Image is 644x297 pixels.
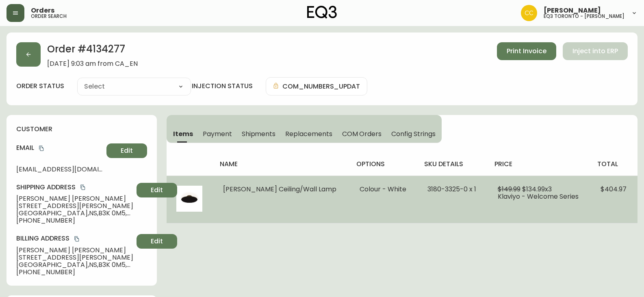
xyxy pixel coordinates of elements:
[497,42,556,60] button: Print Invoice
[601,184,627,194] span: $404.97
[391,130,435,138] span: Config Strings
[494,160,585,169] h4: price
[106,143,147,158] button: Edit
[47,60,138,67] span: [DATE] 9:03 am from CA_EN
[16,183,133,192] h4: Shipping Address
[31,14,67,19] h5: order search
[16,234,133,243] h4: Billing Address
[121,146,133,155] span: Edit
[285,130,332,138] span: Replacements
[223,184,336,194] span: [PERSON_NAME] Ceiling/Wall Lamp
[37,144,46,152] button: copy
[16,210,133,217] span: [GEOGRAPHIC_DATA] , NS , B3K 0M5 , CA
[498,192,579,201] span: Klaviyo - Welcome Series
[16,82,64,91] label: order status
[16,247,133,254] span: [PERSON_NAME] [PERSON_NAME]
[176,186,202,212] img: b5c6a323-c3a1-4e3b-b1ab-85d98247ea33Optional[Klein-Black-Wall-Lamp].jpg
[16,166,103,173] span: [EMAIL_ADDRESS][DOMAIN_NAME]
[47,42,138,60] h2: Order # 4134277
[220,160,343,169] h4: name
[173,130,193,138] span: Items
[79,183,87,191] button: copy
[521,5,537,21] img: ec7176bad513007d25397993f68ebbfb
[151,237,163,246] span: Edit
[424,160,481,169] h4: sku details
[73,235,81,243] button: copy
[242,130,276,138] span: Shipments
[544,14,624,19] h5: eq3 toronto - [PERSON_NAME]
[31,7,54,14] span: Orders
[151,186,163,195] span: Edit
[137,234,177,249] button: Edit
[356,160,411,169] h4: options
[16,143,103,152] h4: Email
[544,7,601,14] span: [PERSON_NAME]
[307,6,337,19] img: logo
[192,82,253,91] h4: injection status
[16,269,133,276] span: [PHONE_NUMBER]
[522,184,552,194] span: $134.99 x 3
[498,184,520,194] span: $149.99
[427,184,476,194] span: 3180-3325-0 x 1
[16,195,133,202] span: [PERSON_NAME] [PERSON_NAME]
[16,202,133,210] span: [STREET_ADDRESS][PERSON_NAME]
[342,130,382,138] span: COM Orders
[360,186,408,193] li: Colour - White
[507,47,546,56] span: Print Invoice
[16,217,133,224] span: [PHONE_NUMBER]
[16,125,147,134] h4: customer
[597,160,631,169] h4: total
[16,261,133,269] span: [GEOGRAPHIC_DATA] , NS , B3K 0M5 , CA
[203,130,232,138] span: Payment
[137,183,177,197] button: Edit
[16,254,133,261] span: [STREET_ADDRESS][PERSON_NAME]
